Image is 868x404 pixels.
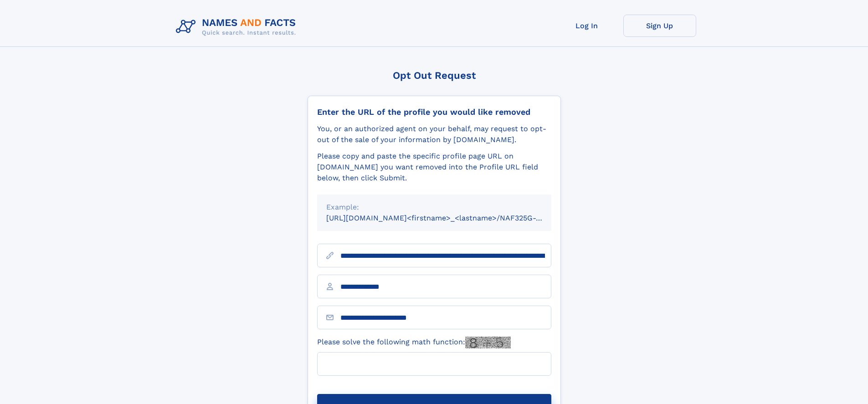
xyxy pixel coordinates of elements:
div: Enter the URL of the profile you would like removed [317,107,551,117]
a: Sign Up [623,15,696,37]
div: Opt Out Request [308,70,561,81]
a: Log In [550,15,623,37]
div: You, or an authorized agent on your behalf, may request to opt-out of the sale of your informatio... [317,123,551,145]
label: Please solve the following math function: [317,337,511,348]
img: Logo Names and Facts [172,15,303,39]
div: Example: [326,202,542,213]
small: [URL][DOMAIN_NAME]<firstname>_<lastname>/NAF325G-xxxxxxxx [326,214,569,222]
div: Please copy and paste the specific profile page URL on [DOMAIN_NAME] you want removed into the Pr... [317,151,551,184]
